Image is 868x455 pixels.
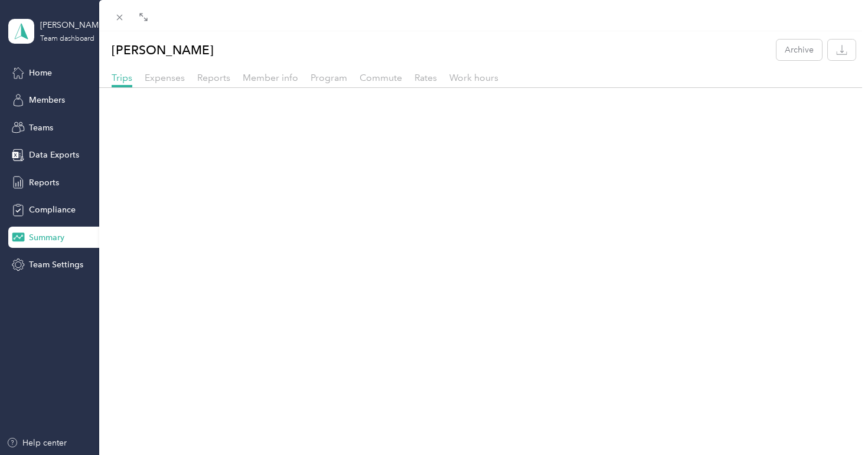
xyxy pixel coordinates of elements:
[145,72,185,83] span: Expenses
[449,72,498,83] span: Work hours
[415,72,437,83] span: Rates
[197,72,230,83] span: Reports
[112,40,214,60] p: [PERSON_NAME]
[802,389,868,455] iframe: Everlance-gr Chat Button Frame
[776,40,822,60] button: Archive
[360,72,402,83] span: Commute
[311,72,347,83] span: Program
[112,72,132,83] span: Trips
[243,72,298,83] span: Member info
